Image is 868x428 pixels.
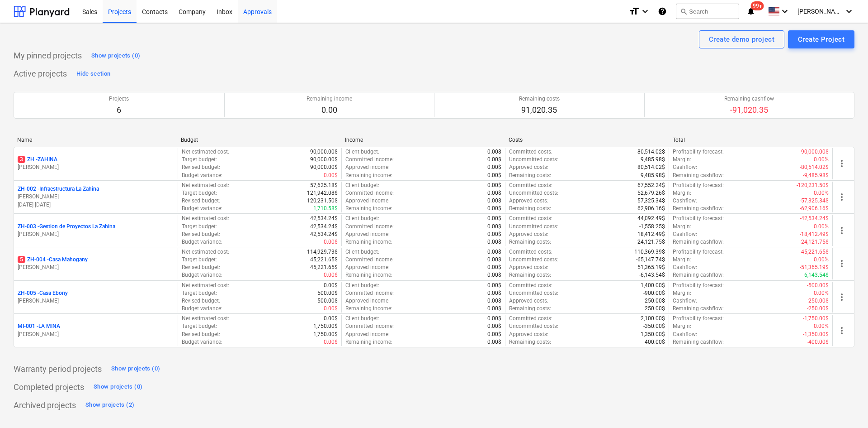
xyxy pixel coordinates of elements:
[18,193,174,201] p: [PERSON_NAME]
[14,364,102,375] p: Warranty period projects
[182,289,217,297] p: Target budget :
[487,223,501,231] p: 0.00$
[109,95,129,103] p: Projects
[487,331,501,338] p: 0.00$
[345,264,390,271] p: Approved income :
[637,231,665,238] p: 18,412.49$
[345,205,392,212] p: Remaining income :
[310,182,338,189] p: 57,625.18$
[109,362,162,376] button: Show projects (0)
[487,182,501,189] p: 0.00$
[509,338,551,346] p: Remaining costs :
[182,182,229,189] p: Net estimated cost :
[637,189,665,197] p: 52,679.26$
[673,182,724,189] p: Profitability forecast :
[345,256,394,264] p: Committed income :
[324,305,338,313] p: 0.00$
[487,231,501,238] p: 0.00$
[182,256,217,264] p: Target budget :
[509,322,558,330] p: Uncommitted costs :
[345,297,390,305] p: Approved income :
[345,215,379,222] p: Client budget :
[509,148,552,156] p: Committed costs :
[509,256,558,264] p: Uncommitted costs :
[487,305,501,313] p: 0.00$
[487,215,501,222] p: 0.00$
[345,338,392,346] p: Remaining income :
[673,331,697,338] p: Cashflow :
[18,156,57,164] p: ZH - ZAHINA
[673,164,697,171] p: Cashflow :
[641,156,665,164] p: 9,485.98$
[313,205,338,212] p: 1,710.58$
[487,271,501,279] p: 0.00$
[814,256,829,264] p: 0.00%
[807,305,829,313] p: -250.00$
[345,156,394,164] p: Committed income :
[18,289,68,297] p: ZH-005 - Casa Ebony
[18,201,174,209] p: [DATE] - [DATE]
[487,197,501,205] p: 0.00$
[836,158,847,169] span: more_vert
[345,172,392,179] p: Remaining income :
[509,189,558,197] p: Uncommitted costs :
[85,400,134,410] div: Show projects (2)
[807,297,829,305] p: -250.00$
[487,189,501,197] p: 0.00$
[182,282,229,289] p: Net estimated cost :
[18,322,174,338] div: MI-001 -LA MINA[PERSON_NAME]
[724,105,774,115] p: -91,020.35
[307,248,338,256] p: 114,929.73$
[836,292,847,303] span: more_vert
[798,34,844,45] div: Create Project
[310,223,338,231] p: 42,534.24$
[182,297,220,305] p: Revised budget :
[641,331,665,338] p: 1,350.00$
[18,256,174,271] div: 5ZH-004 -Casa Mahogany[PERSON_NAME]
[310,231,338,238] p: 42,534.24$
[182,164,220,171] p: Revised budget :
[18,185,99,193] p: ZH-002 - Infraestructura La Zahina
[18,185,174,208] div: ZH-002 -Infraestructura La Zahina[PERSON_NAME][DATE]-[DATE]
[673,189,691,197] p: Margin :
[800,264,829,271] p: -51,365.19$
[74,67,113,81] button: Hide section
[324,172,338,179] p: 0.00$
[182,322,217,330] p: Target budget :
[673,264,697,271] p: Cashflow :
[182,205,222,212] p: Budget variance :
[313,322,338,330] p: 1,750.00$
[673,322,691,330] p: Margin :
[487,248,501,256] p: 0.00$
[509,264,548,271] p: Approved costs :
[345,148,379,156] p: Client budget :
[673,205,724,212] p: Remaining cashflow :
[673,137,829,143] div: Total
[324,282,338,289] p: 0.00$
[509,271,551,279] p: Remaining costs :
[645,305,665,313] p: 250.00$
[18,164,174,171] p: [PERSON_NAME]
[509,331,548,338] p: Approved costs :
[487,256,501,264] p: 0.00$
[345,331,390,338] p: Approved income :
[673,238,724,246] p: Remaining cashflow :
[345,289,394,297] p: Committed income :
[345,164,390,171] p: Approved income :
[823,385,868,428] div: Widget de chat
[487,156,501,164] p: 0.00$
[836,325,847,336] span: more_vert
[803,331,829,338] p: -1,350.00$
[487,205,501,212] p: 0.00$
[509,282,552,289] p: Committed costs :
[307,197,338,205] p: 120,231.50$
[18,322,60,330] p: MI-001 - LA MINA
[814,156,829,164] p: 0.00%
[182,148,229,156] p: Net estimated cost :
[345,182,379,189] p: Client budget :
[18,156,25,163] span: 3
[310,148,338,156] p: 90,000.00$
[634,248,665,256] p: 110,369.39$
[182,223,217,231] p: Target budget :
[673,172,724,179] p: Remaining cashflow :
